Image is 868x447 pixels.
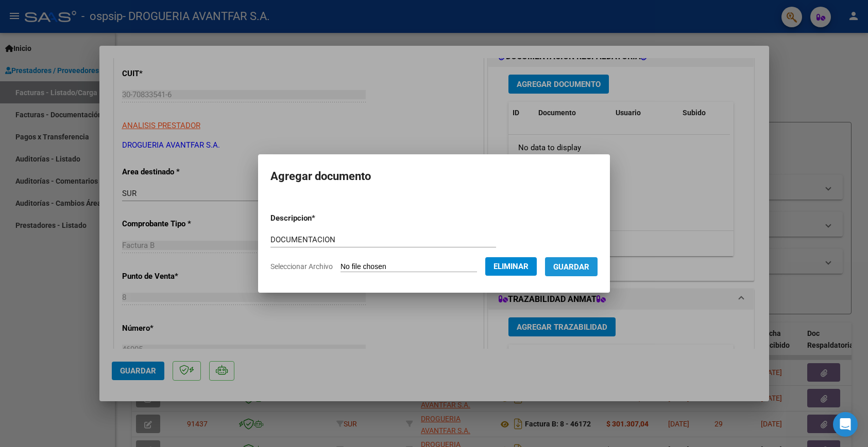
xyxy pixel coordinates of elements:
span: Eliminar [493,262,529,271]
div: Open Intercom Messenger [833,412,858,437]
span: Guardar [553,262,589,272]
p: Descripcion [270,212,369,224]
h2: Agregar documento [270,167,598,186]
button: Guardar [545,257,598,276]
button: Eliminar [485,257,537,276]
span: Seleccionar Archivo [270,262,333,271]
